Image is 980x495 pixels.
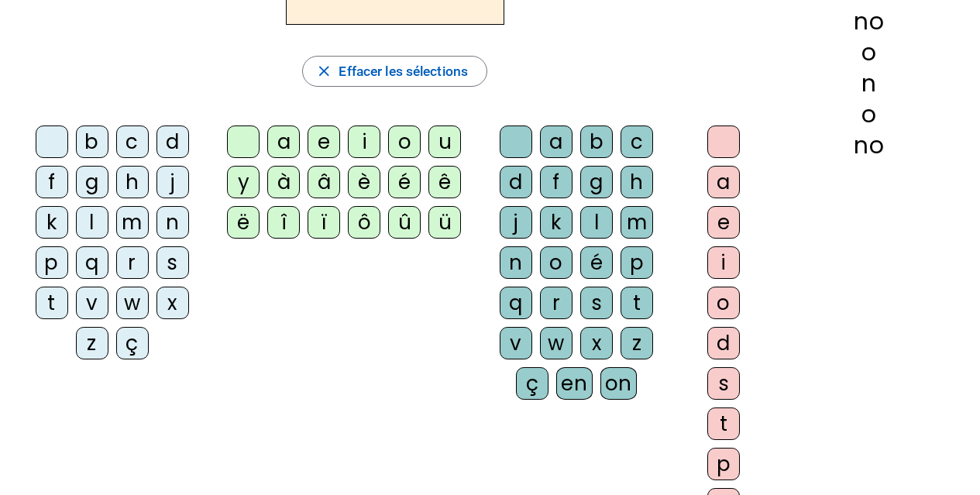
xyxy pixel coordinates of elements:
[36,166,68,198] div: f
[116,287,149,319] div: w
[348,206,380,239] div: ô
[76,125,108,158] div: b
[388,206,421,239] div: û
[156,287,189,319] div: x
[76,206,108,239] div: l
[789,10,949,33] div: no
[36,206,68,239] div: k
[156,166,189,198] div: j
[76,287,108,319] div: v
[308,125,340,158] div: e
[707,287,740,319] div: o
[500,166,532,198] div: d
[707,367,740,400] div: s
[580,206,613,239] div: l
[267,166,300,198] div: à
[76,246,108,279] div: q
[36,287,68,319] div: t
[580,327,613,359] div: x
[621,125,653,158] div: c
[116,206,149,239] div: m
[707,448,740,480] div: p
[267,125,300,158] div: a
[580,125,613,158] div: b
[621,327,653,359] div: z
[348,125,380,158] div: i
[789,103,949,126] div: o
[580,246,613,279] div: é
[36,246,68,279] div: p
[227,166,260,198] div: y
[500,246,532,279] div: n
[540,125,573,158] div: a
[348,166,380,198] div: è
[315,63,333,81] mat-icon: close
[302,56,487,87] button: Effacer les sélections
[707,407,740,440] div: t
[621,287,653,319] div: t
[116,125,149,158] div: c
[428,125,461,158] div: u
[540,287,573,319] div: r
[516,367,548,400] div: ç
[540,166,573,198] div: f
[540,246,573,279] div: o
[707,327,740,359] div: d
[428,206,461,239] div: ü
[556,367,592,400] div: en
[308,206,340,239] div: ï
[156,125,189,158] div: d
[540,327,573,359] div: w
[540,206,573,239] div: k
[267,206,300,239] div: î
[116,327,149,359] div: ç
[500,206,532,239] div: j
[116,246,149,279] div: r
[428,166,461,198] div: ê
[388,166,421,198] div: é
[116,166,149,198] div: h
[308,166,340,198] div: â
[500,287,532,319] div: q
[707,206,740,239] div: e
[580,287,613,319] div: s
[789,72,949,95] div: n
[76,166,108,198] div: g
[339,60,468,83] span: Effacer les sélections
[789,134,949,157] div: no
[789,41,949,64] div: o
[580,166,613,198] div: g
[388,125,421,158] div: o
[156,246,189,279] div: s
[621,166,653,198] div: h
[621,206,653,239] div: m
[227,206,260,239] div: ë
[156,206,189,239] div: n
[600,367,637,400] div: on
[707,166,740,198] div: a
[500,327,532,359] div: v
[621,246,653,279] div: p
[76,327,108,359] div: z
[707,246,740,279] div: i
